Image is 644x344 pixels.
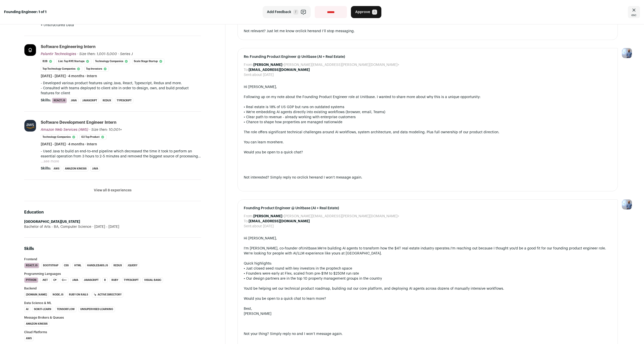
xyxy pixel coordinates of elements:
[244,62,253,67] dt: From:
[91,224,119,229] span: [DATE] - [DATE]
[24,44,36,56] img: 79a74b7fdb83fad1868aef8a89a367e344546ea0480d901c6b3a81135cf7604f.jpg
[94,188,132,193] button: View all 8 experiences
[41,52,76,56] span: Palantir Technologies
[244,29,612,34] div: Not relevant? Just let me know or and I’ll stop messaging.
[244,331,612,336] div: Not your thing? Simply reply no and I won’t message again.
[24,246,201,252] h2: Skills
[90,166,100,171] li: Java
[41,74,97,79] span: [DATE] - [DATE] · 4 months · Intern
[263,6,311,18] button: Add Feedback F
[372,10,377,15] span: A
[41,263,60,268] li: Bootstrap
[24,263,39,268] li: React.js
[24,307,30,312] li: AI
[41,149,201,159] p: - Used Java to build an end-to-end pipeline which decreased the time it took to perform an essent...
[41,86,201,96] p: - Consulted with teams deployed to client site in order to design, own, and build product feature...
[249,68,310,72] b: [EMAIL_ADDRESS][DOMAIN_NAME]
[102,277,108,283] li: R
[244,84,612,90] div: Hi [PERSON_NAME],
[40,277,50,283] li: .NET
[101,98,113,103] li: Redux
[89,128,122,132] span: · Size then: 10,001+
[93,59,130,64] li: Technology Companies
[244,95,612,100] div: Following up on my note about the Founding Product Engineer role at Unitbase. I wanted to share m...
[115,98,133,103] li: TypeScript
[41,44,96,50] div: Software Engineering Intern
[62,263,70,268] li: CSS
[275,141,283,144] a: here
[85,263,110,268] li: Handlebars.js
[244,266,612,271] div: • Just closed seed round with key investors in the proptech space
[244,150,612,155] div: Would you be open to a quick chat?
[244,175,612,180] div: Not interested? Simply reply no or and I won’t message again.
[24,321,49,327] li: Amazon Kinesis
[24,316,201,319] h3: Message Brokers & Queues
[24,287,201,290] h3: Backend
[56,59,91,64] li: List: Top NYC Startups
[622,199,632,209] img: 97332-medium_jpg
[267,10,291,15] span: Add Feedback
[244,276,612,281] div: • Our design partners are in the top 10 property management groups in the country
[41,159,59,164] button: ...see more
[244,120,612,125] div: • Chance to shape how properties are managed nationwide
[244,219,249,224] dt: To:
[120,52,133,56] span: Series J
[82,277,100,283] li: JavaScript
[77,52,117,56] span: · Size then: 1,001-5,000
[24,336,33,341] li: AWS
[244,140,612,145] div: You can learn more .
[63,166,88,171] li: Amazon Kinesis
[122,277,140,283] li: TypeScript
[110,277,120,283] li: Ruby
[24,224,201,229] div: Bachelor of Arts - BA, Computer Science
[126,263,139,268] li: jQuery
[244,110,612,115] div: • We're embedding AI agents directly into existing workflows (browser, email, Teams)
[92,292,123,297] li: Active Directory
[79,134,106,140] li: G2 Top Product
[317,247,451,250] span: We're building AI agents to transform how the $4T real estate industry operates.
[67,292,90,297] li: Ruby on Rails
[51,292,65,297] li: Node.js
[32,307,53,312] li: Scikit-Learn
[253,214,399,219] dd: <[PERSON_NAME][EMAIL_ADDRESS][PERSON_NAME][DOMAIN_NAME]>
[249,220,310,223] b: [EMAIL_ADDRESS][DOMAIN_NAME]
[41,66,82,72] li: Top Technology Companies
[41,59,54,64] li: B2B
[244,271,612,276] div: • Founders were early at Flex, scaled from pre-$1M to $250M run rate
[132,59,165,64] li: Scale Stage Startup
[41,81,201,86] p: - Developed various product features using Java, React, Typescript, Redux and more.
[142,277,163,283] li: Visual Basic
[244,214,253,219] dt: From:
[253,62,399,67] dd: <[PERSON_NAME][EMAIL_ADDRESS][PERSON_NAME][DOMAIN_NAME]>
[244,261,612,266] div: Quick highlights:
[355,10,370,15] span: Approve
[118,52,119,57] span: ·
[253,214,282,218] b: [PERSON_NAME]
[52,277,58,283] li: C#
[24,277,38,283] li: Python
[24,292,49,297] li: [DOMAIN_NAME]
[78,307,115,312] li: Unsupervised Learning
[41,98,51,103] span: Skills:
[55,307,76,312] li: TensorFlow
[24,209,201,215] h2: Education
[84,66,109,72] li: Top Investors
[628,6,640,18] a: Close
[244,105,612,110] div: • Real estate is 18% of US GDP but runs on outdated systems
[244,115,612,120] div: • Clear path to revenue - already working with enterprise customers
[244,246,612,256] div: I'm [PERSON_NAME], co-founder of . I'm reaching out because I thought you'd be a good fit for our...
[622,48,632,58] img: 97332-medium_jpg
[302,247,317,250] a: Unitbase
[244,206,612,211] span: Founding Product Engineer @ Unitbase (AI + Real Estate)
[41,134,77,140] li: Technology Companies
[41,120,116,125] div: Software Development Engineer Intern
[631,13,636,17] span: esc
[244,67,249,72] dt: To:
[253,63,282,67] b: [PERSON_NAME]
[72,263,83,268] li: HTML
[52,166,61,171] li: AWS
[4,10,47,15] strong: Founding Engineer: 1 of 1
[24,258,201,261] h3: Frontend
[244,286,612,291] div: You'd be helping set our technical product roadmap, building out our core platform, and deploying...
[60,277,68,283] li: C++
